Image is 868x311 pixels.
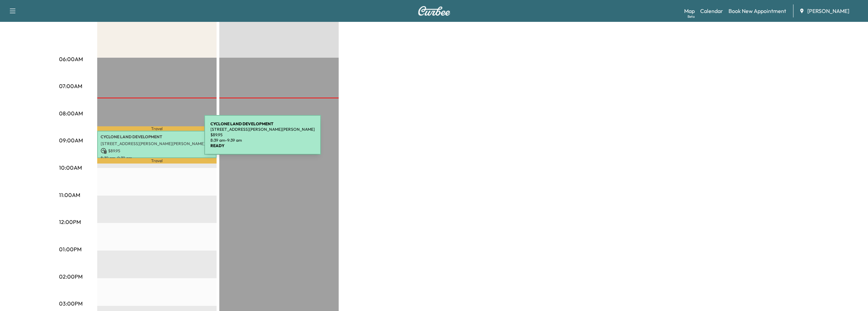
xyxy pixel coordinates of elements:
p: 06:00AM [59,55,83,63]
p: 02:00PM [59,272,83,281]
span: [PERSON_NAME] [807,7,849,15]
p: 11:00AM [59,191,80,199]
p: 01:00PM [59,245,82,253]
p: $ 89.95 [210,132,315,138]
p: 07:00AM [59,82,82,90]
a: MapBeta [684,7,695,15]
p: $ 89.95 [101,148,213,154]
p: 8:39 am - 9:39 am [210,138,315,143]
img: Curbee Logo [418,6,451,16]
p: 08:00AM [59,109,83,117]
p: CYCLONE LAND DEVELOPMENT [101,134,213,140]
div: Beta [688,14,695,19]
p: Travel [97,158,217,164]
b: READY [210,143,224,148]
b: CYCLONE LAND DEVELOPMENT [210,121,274,126]
p: Travel [97,126,217,130]
p: 12:00PM [59,218,81,226]
p: 8:39 am - 9:39 am [101,155,213,161]
a: Book New Appointment [729,7,786,15]
p: [STREET_ADDRESS][PERSON_NAME][PERSON_NAME] [101,141,213,146]
p: 10:00AM [59,164,82,172]
p: 09:00AM [59,136,83,144]
a: Calendar [700,7,723,15]
p: [STREET_ADDRESS][PERSON_NAME][PERSON_NAME] [210,127,315,132]
p: 03:00PM [59,299,83,308]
